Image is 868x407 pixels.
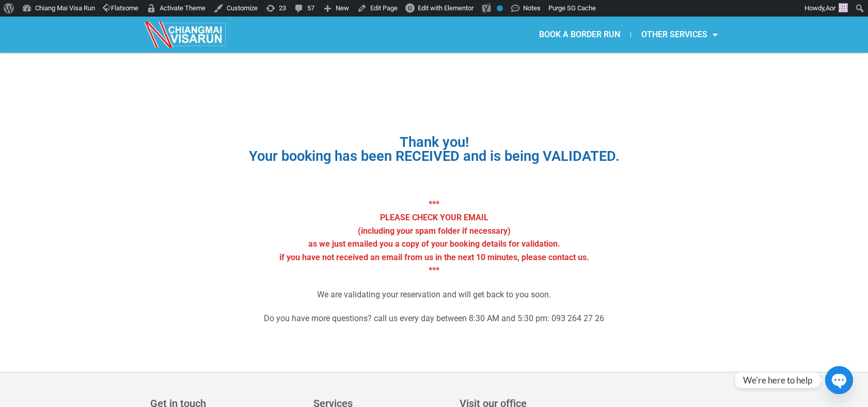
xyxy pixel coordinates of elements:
p: We are validating your reservation and will get back to you soon. [168,288,700,302]
a: BOOK A BORDER RUN [529,23,630,47]
div: No index [497,5,503,11]
span: Edit with Elementor [418,4,474,12]
strong: *** PLEASE CHECK YOUR EMAIL (including your spam folder if necessary) [358,199,511,235]
h1: Thank you! Your booking has been RECEIVED and is being VALIDATED. [168,135,700,163]
span: Aor [826,4,835,12]
p: Do you have more questions? call us every day between 8:30 AM and 5:30 pm: 093 264 27 26 [168,312,700,325]
strong: as we just emailed you a copy of your booking details for validation. if you have not received an... [279,239,589,275]
a: OTHER SERVICES [631,23,728,47]
nav: Menu [434,23,728,47]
